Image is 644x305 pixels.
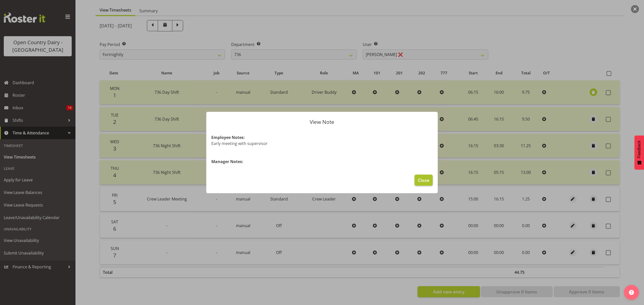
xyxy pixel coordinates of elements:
[211,119,433,125] p: View Note
[629,290,634,295] img: help-xxl-2.png
[634,135,644,170] button: Feedback - Show survey
[415,175,433,186] button: Close
[211,159,433,165] h4: Manager Notes:
[637,140,641,158] span: Feedback
[211,140,433,146] p: Early meeting with supervisor
[418,177,429,183] span: Close
[211,134,433,140] h4: Employee Notes:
